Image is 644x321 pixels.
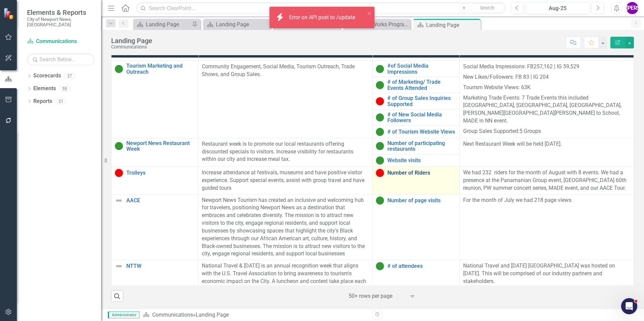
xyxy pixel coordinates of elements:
[198,194,373,260] td: Double-Click to Edit
[459,167,634,194] td: Double-Click to Edit
[376,65,384,73] img: On Target
[196,312,229,318] div: Landing Page
[376,169,384,177] img: Below Target
[27,53,94,65] input: Search Below...
[3,8,15,20] img: ClearPoint Strategy
[152,312,193,318] a: Communications
[356,20,409,29] div: Public Works Programs
[202,141,353,163] span: Restaurant week is to promote our local restaurants offering discounted specials to visitors. Inc...
[373,77,459,93] td: Double-Click to Edit Right Click for Context Menu
[459,194,634,260] td: Double-Click to Edit
[463,126,630,135] p: Group Sales Supported:5 Groups
[376,81,384,89] img: On Target
[202,197,365,257] span: Newport News Tourism has created an inclusive and welcoming hub for travelers, positioning Newpor...
[111,167,198,194] td: Double-Click to Edit Right Click for Context Menu
[202,169,364,191] span: Increase attendance at festivals, museums and have positive visitor experience. Support special e...
[143,311,367,319] div: »
[33,98,52,105] a: Reports
[463,140,630,148] p: Next Restaurant Week will be held [DATE].
[289,14,357,22] div: Error on API post to /update
[198,167,373,194] td: Double-Click to Edit
[463,72,630,82] p: New Likes/Followers: FB 83 | IG 204
[459,138,634,167] td: Double-Click to Edit
[463,93,630,126] p: Marketing Trade Events: 7 Trade Events this included [GEOGRAPHIC_DATA], [GEOGRAPHIC_DATA], [GEOGR...
[387,157,456,164] a: Website visits
[528,4,587,12] div: Aug-25
[373,126,459,138] td: Double-Click to Edit Right Click for Context Menu
[376,142,384,150] img: On Target
[376,197,384,205] img: On Target
[463,82,630,93] p: Tourism Website Views: 63K
[387,170,456,176] a: Number of Riders
[376,128,384,136] img: On Target
[216,20,269,29] div: Landing Page
[373,138,459,154] td: Double-Click to Edit Right Click for Context Menu
[64,73,75,79] div: 27
[480,5,494,10] span: Search
[376,113,384,121] img: On Target
[108,312,139,318] span: Administrator
[376,262,384,270] img: On Target
[373,194,459,260] td: Double-Click to Edit Right Click for Context Menu
[345,20,409,29] a: Public Works Programs
[463,262,630,287] p: National Travel and [DATE] [GEOGRAPHIC_DATA] was hosted on [DATE]. This will be comprised of our ...
[373,154,459,167] td: Double-Click to Edit Right Click for Context Menu
[205,20,269,29] a: Landing Page
[463,197,630,204] p: For the month of July we had 218 page views.
[376,97,384,105] img: Below Target
[115,142,123,150] img: On Target
[115,169,123,177] img: Below Target
[373,109,459,126] td: Double-Click to Edit Right Click for Context Menu
[463,63,630,72] p: Social Media Impressions: FB257,162 | IG 59,529
[621,298,637,314] iframe: Intercom live chat
[202,63,369,78] p: Community Engagement, Social Media, Tourism Outreach, Trade Shows, and Group Sales.
[111,194,198,260] td: Double-Click to Edit Right Click for Context Menu
[126,63,195,75] a: Tourism Marketing and Outreach
[126,198,195,204] a: AACE
[387,63,456,75] a: #of Social Media Impressions
[373,167,459,194] td: Double-Click to Edit Right Click for Context Menu
[33,72,61,80] a: Scorecards
[387,263,456,269] a: # of attendees
[367,9,372,17] button: close
[126,140,195,152] a: Newport News Restaurant Week
[126,263,195,269] a: NTTW
[115,262,123,270] img: Not Defined
[373,93,459,109] td: Double-Click to Edit Right Click for Context Menu
[27,38,94,45] a: Communications
[459,61,634,138] td: Double-Click to Edit
[525,2,590,14] button: Aug-25
[111,138,198,167] td: Double-Click to Edit Right Click for Context Menu
[471,3,504,13] button: Search
[202,262,366,299] span: National Travel & [DATE] is an annual recognition week that aligns with the U.S. Travel Associati...
[387,198,456,204] a: Number of page visits
[463,169,630,192] p: We had 232 riders for the month of August with 8 events. We had a presence at the Panamanian Grou...
[111,61,198,138] td: Double-Click to Edit Right Click for Context Menu
[126,170,195,176] a: Trolleys
[387,129,456,135] a: # of Tourism Website Views
[146,20,190,29] div: Landing Page
[136,2,506,14] input: Search ClearPoint...
[33,85,56,93] a: Elements
[111,44,152,49] div: Communications
[387,140,456,152] a: Number of participating restaurants
[59,86,70,92] div: 55
[426,21,479,29] div: Landing Page
[373,61,459,77] td: Double-Click to Edit Right Click for Context Menu
[27,8,94,16] span: Elements & Reports
[626,2,638,14] button: [PERSON_NAME]
[27,16,94,28] small: City of Newport News, [GEOGRAPHIC_DATA]
[387,95,456,107] a: # of Group Sales Inquiries Supported
[56,99,66,104] div: 21
[198,138,373,167] td: Double-Click to Edit
[115,65,123,73] img: On Target
[115,197,123,205] img: Not Defined
[135,20,190,29] a: Landing Page
[387,112,456,123] a: # of New Social Media Followers
[111,37,152,44] div: Landing Page
[387,79,456,91] a: # of Marketing/ Trade Events Attended
[376,156,384,165] img: On Target
[198,61,373,138] td: Double-Click to Edit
